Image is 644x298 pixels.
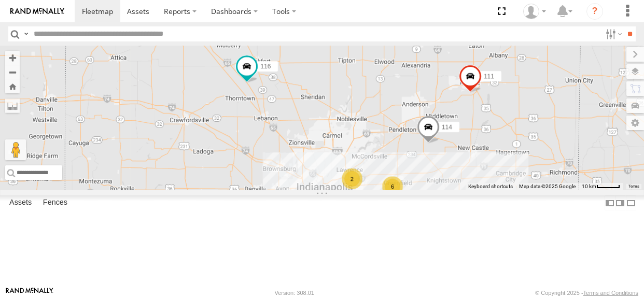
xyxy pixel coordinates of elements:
[582,183,596,189] span: 10 km
[520,4,550,19] div: Brandon Hickerson
[38,196,73,210] label: Fences
[519,183,576,189] span: Map data ©2025 Google
[5,51,20,65] button: Zoom in
[6,288,53,298] a: Visit our Website
[628,185,639,189] a: Terms (opens in new tab)
[535,290,638,296] div: © Copyright 2025 -
[382,176,403,197] div: 6
[468,183,513,190] button: Keyboard shortcuts
[626,195,636,210] label: Hide Summary Table
[605,195,615,210] label: Dock Summary Table to the Left
[10,8,64,15] img: rand-logo.svg
[5,139,26,160] button: Drag Pegman onto the map to open Street View
[615,195,625,210] label: Dock Summary Table to the Right
[4,196,37,210] label: Assets
[260,63,271,70] span: 116
[586,3,603,20] i: ?
[5,98,20,113] label: Measure
[442,123,452,131] span: 114
[5,65,20,79] button: Zoom out
[484,73,494,80] span: 111
[22,26,30,41] label: Search Query
[275,290,314,296] div: Version: 308.01
[626,116,644,130] label: Map Settings
[601,26,624,41] label: Search Filter Options
[583,290,638,296] a: Terms and Conditions
[579,183,623,190] button: Map Scale: 10 km per 42 pixels
[5,79,20,93] button: Zoom Home
[342,168,362,189] div: 2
